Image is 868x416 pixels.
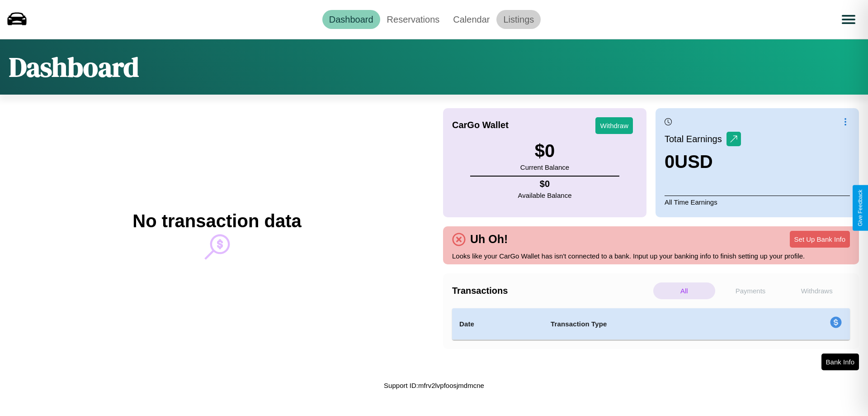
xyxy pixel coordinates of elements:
a: Calendar [446,10,496,29]
p: Current Balance [520,161,569,173]
a: Dashboard [322,10,380,29]
h4: $ 0 [518,179,572,189]
p: All [653,282,715,299]
p: Support ID: mfrv2lvpfoosjmdmcne [384,379,484,392]
p: All Time Earnings [665,196,850,208]
h1: Dashboard [9,48,139,86]
a: Listings [496,10,541,29]
p: Looks like your CarGo Wallet has isn't connected to a bank. Input up your banking info to finish ... [452,250,850,262]
h4: Transactions [452,286,651,296]
h4: Date [459,319,536,330]
h3: 0 USD [665,152,741,172]
p: Withdraws [786,282,848,299]
a: Reservations [380,10,447,29]
button: Withdraw [595,117,633,134]
div: Give Feedback [857,190,863,226]
h3: $ 0 [520,141,569,161]
p: Total Earnings [665,131,726,147]
h4: CarGo Wallet [452,120,509,130]
h4: Uh Oh! [466,233,512,246]
p: Payments [720,282,782,299]
h2: No transaction data [132,211,301,231]
button: Bank Info [821,354,859,370]
h4: Transaction Type [551,319,756,330]
p: Available Balance [518,189,572,201]
button: Open menu [836,7,861,32]
button: Set Up Bank Info [790,231,850,248]
table: simple table [452,308,850,340]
